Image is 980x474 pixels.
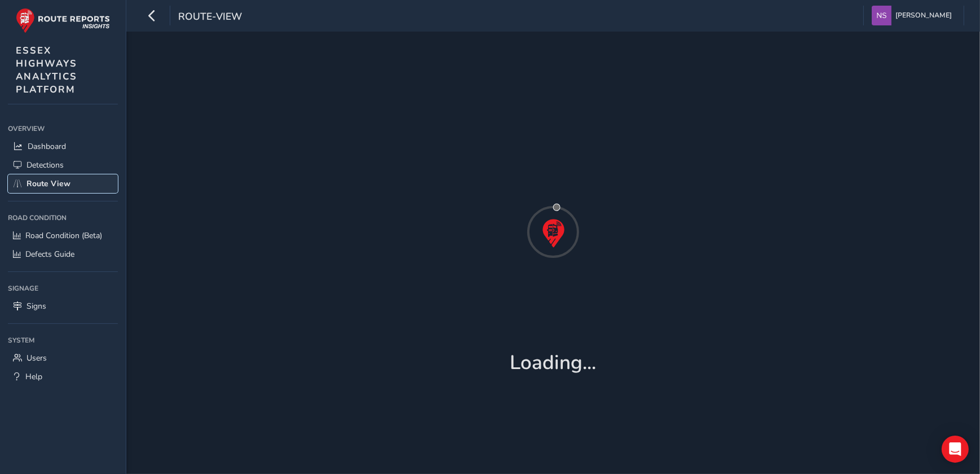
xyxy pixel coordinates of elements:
a: Dashboard [8,137,118,156]
h1: Loading... [510,351,597,375]
div: Overview [8,120,118,137]
img: diamond-layout [872,6,891,25]
span: ESSEX HIGHWAYS ANALYTICS PLATFORM [16,44,77,96]
span: Detections [27,160,64,170]
a: Signs [8,297,118,315]
a: Route View [8,174,118,193]
span: Road Condition (Beta) [25,230,102,241]
span: Route View [27,178,70,189]
div: Signage [8,280,118,297]
a: Defects Guide [8,245,118,264]
img: rr logo [16,8,110,33]
div: Road Condition [8,209,118,226]
a: Users [8,349,118,367]
span: Help [25,371,42,382]
span: route-view [178,10,242,25]
a: Road Condition (Beta) [8,226,118,245]
span: Signs [27,301,46,311]
a: Detections [8,156,118,174]
span: Defects Guide [25,249,74,260]
a: Help [8,367,118,386]
div: Open Intercom Messenger [942,436,969,463]
span: Dashboard [28,141,66,152]
span: Users [27,353,47,363]
div: System [8,332,118,349]
button: [PERSON_NAME] [872,6,956,25]
span: [PERSON_NAME] [895,6,952,25]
